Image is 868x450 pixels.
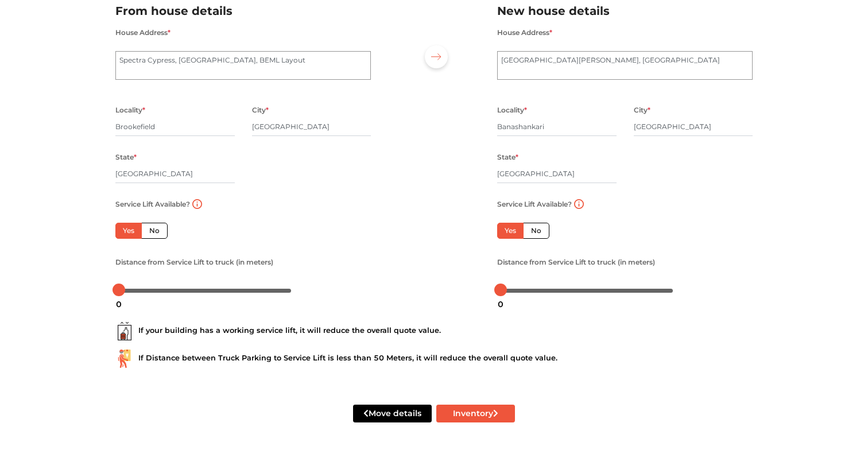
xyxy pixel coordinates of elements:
button: Move details [353,405,432,422]
label: House Address [497,25,552,40]
label: Service Lift Available? [115,197,190,212]
label: State [115,150,137,165]
label: State [497,150,518,165]
label: Locality [497,103,527,118]
div: 0 [111,294,126,314]
textarea: [GEOGRAPHIC_DATA][PERSON_NAME], [GEOGRAPHIC_DATA] [497,51,753,80]
h2: New house details [497,2,753,21]
label: City [634,103,650,118]
img: ... [115,350,134,368]
button: Inventory [436,405,515,422]
img: ... [115,322,134,340]
label: Locality [115,103,145,118]
label: No [141,223,168,239]
label: Yes [115,223,142,239]
label: No [523,223,549,239]
textarea: Spectra Cypress, [GEOGRAPHIC_DATA], BEML Layout [115,51,371,80]
label: Distance from Service Lift to truck (in meters) [115,255,273,270]
label: City [252,103,269,118]
h2: From house details [115,2,371,21]
div: If your building has a working service lift, it will reduce the overall quote value. [115,322,753,340]
div: If Distance between Truck Parking to Service Lift is less than 50 Meters, it will reduce the over... [115,350,753,368]
label: House Address [115,25,170,40]
label: Yes [497,223,524,239]
label: Service Lift Available? [497,197,572,212]
label: Distance from Service Lift to truck (in meters) [497,255,655,270]
div: 0 [493,294,508,314]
